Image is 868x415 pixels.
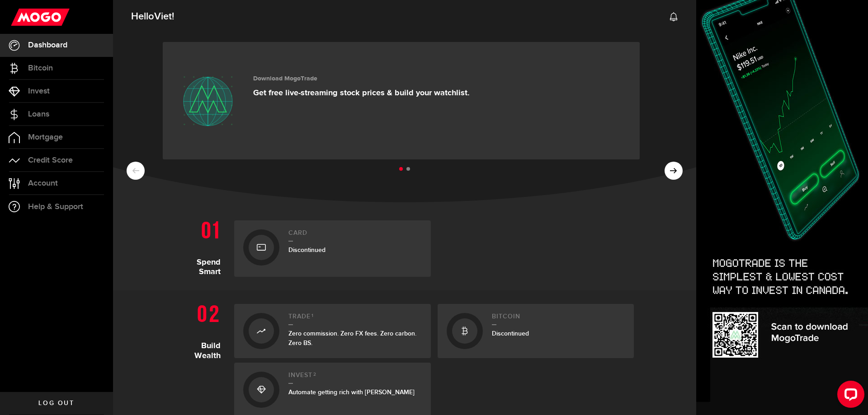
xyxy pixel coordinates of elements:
[28,203,83,211] span: Help & Support
[28,156,73,164] span: Credit Score
[288,330,416,347] span: Zero commission. Zero FX fees. Zero carbon. Zero BS.
[311,313,314,318] sup: 1
[288,372,422,384] h2: Invest
[288,246,325,254] span: Discontinued
[288,388,415,396] span: Automate getting rich with [PERSON_NAME]
[38,400,74,406] span: Log out
[131,7,174,26] span: Hello !
[163,42,640,159] a: Download MogoTrade Get free live-streaming stock prices & build your watchlist.
[438,304,634,358] a: BitcoinDiscontinued
[830,377,868,415] iframe: LiveChat chat widget
[175,216,227,277] h1: Spend Smart
[253,75,470,83] h3: Download MogoTrade
[492,330,529,337] span: Discontinued
[28,64,53,72] span: Bitcoin
[288,313,422,325] h2: Trade
[28,110,49,118] span: Loans
[154,10,172,23] span: Viet
[28,87,50,95] span: Invest
[234,220,431,277] a: CardDiscontinued
[253,88,470,98] p: Get free live-streaming stock prices & build your watchlist.
[28,133,63,141] span: Mortgage
[28,179,58,187] span: Account
[492,313,625,325] h2: Bitcoin
[313,372,316,377] sup: 2
[28,41,67,49] span: Dashboard
[288,229,422,242] h2: Card
[234,304,431,358] a: Trade1Zero commission. Zero FX fees. Zero carbon. Zero BS.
